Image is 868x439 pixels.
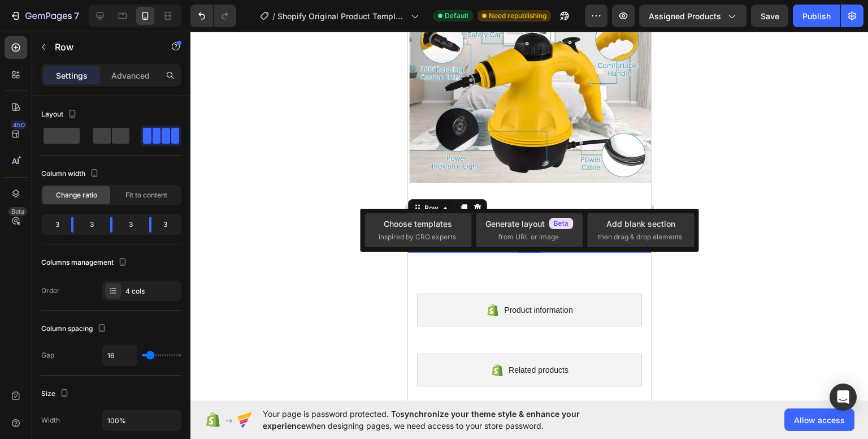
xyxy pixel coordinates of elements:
[41,415,60,425] div: Width
[74,9,79,23] p: 7
[489,11,546,21] span: Need republishing
[802,10,831,22] div: Publish
[160,217,179,233] div: 3
[103,410,181,431] input: Auto
[498,232,559,242] span: from URL or image
[190,5,236,27] div: Undo/Redo
[101,332,160,345] span: Related products
[598,232,682,242] span: then drag & drop elements
[121,217,140,233] div: 3
[41,107,79,122] div: Layout
[14,171,33,182] div: Row
[41,286,60,296] div: Order
[793,5,840,27] button: Publish
[96,272,164,285] span: Product information
[830,384,857,411] div: Open Intercom Messenger
[56,70,88,81] p: Settings
[41,166,101,182] div: Column width
[272,10,275,22] span: /
[41,321,108,337] div: Column spacing
[384,218,452,230] div: Choose templates
[761,11,779,21] span: Save
[751,5,788,27] button: Save
[445,11,468,21] span: Default
[5,5,84,27] button: 7
[11,120,27,130] div: 450
[41,386,71,402] div: Size
[263,409,580,431] span: synchronize your theme style & enhance your experience
[606,218,675,230] div: Add blank section
[794,414,845,426] span: Allow access
[125,190,167,200] span: Fit to content
[8,207,27,216] div: Beta
[111,70,150,81] p: Advanced
[41,255,129,270] div: Columns management
[55,40,151,54] p: Row
[125,286,179,296] div: 4 cols
[41,350,54,360] div: Gap
[83,217,101,233] div: 3
[485,218,574,230] div: Generate layout
[379,232,456,242] span: inspired by CRO experts
[639,5,747,27] button: Assigned Products
[56,190,97,200] span: Change ratio
[103,345,137,365] input: Auto
[649,10,721,22] span: Assigned Products
[44,217,62,233] div: 3
[784,408,854,431] button: Allow access
[277,10,406,22] span: Shopify Original Product Template
[263,408,624,432] span: Your page is password protected. To when designing pages, we need access to your store password.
